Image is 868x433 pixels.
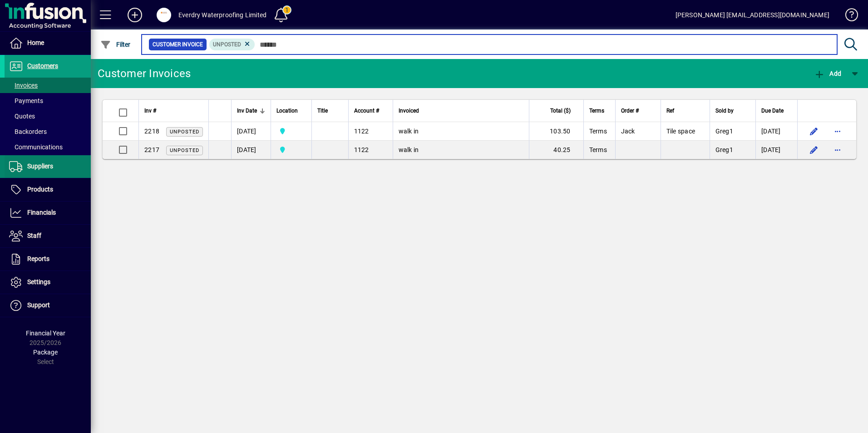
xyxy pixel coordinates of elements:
a: Staff [5,225,91,247]
span: Products [27,186,53,193]
div: Location [276,106,306,116]
div: Account # [354,106,387,116]
span: Backorders [9,128,47,135]
div: Invoiced [399,106,523,116]
span: Greg1 [715,146,733,153]
a: Suppliers [5,155,91,178]
span: Central [276,126,306,136]
span: Unposted [170,148,199,153]
span: 1122 [354,146,369,153]
mat-chip: Customer Invoice Status: Unposted [209,39,255,50]
a: Backorders [5,124,91,139]
span: Inv # [144,106,156,116]
span: walk in [399,128,419,135]
span: Location [276,106,298,116]
span: Financial Year [26,330,65,337]
span: Quotes [9,113,35,120]
div: Title [317,106,343,116]
button: More options [830,143,845,157]
button: Add [120,7,149,23]
span: Unposted [213,41,241,48]
span: Invoices [9,82,38,89]
a: Knowledge Base [838,2,857,31]
button: Add [812,65,843,82]
a: Home [5,32,91,54]
span: Reports [27,255,49,262]
span: Terms [589,128,607,135]
span: Greg1 [715,128,733,135]
a: Communications [5,139,91,155]
span: Payments [9,97,43,104]
span: Ref [666,106,674,116]
button: More options [830,124,845,138]
span: Account # [354,106,379,116]
span: Unposted [170,129,199,135]
span: Customer Invoice [153,40,203,49]
span: Financials [27,209,56,216]
button: Filter [98,36,133,53]
a: Invoices [5,78,91,93]
span: Terms [589,146,607,153]
span: Inv Date [237,106,257,116]
span: Settings [27,278,50,285]
td: [DATE] [231,141,271,159]
a: Support [5,294,91,317]
td: 40.25 [529,141,583,159]
span: 1122 [354,128,369,135]
span: Tile space [666,128,695,135]
span: Due Date [761,106,784,116]
span: Filter [100,41,131,48]
a: Reports [5,248,91,271]
div: Order # [621,106,655,116]
span: 2217 [144,146,159,153]
span: Order # [621,106,639,116]
div: Total ($) [535,106,579,116]
div: Everdry Waterproofing Limited [178,8,266,22]
span: Invoiced [399,106,419,116]
button: Profile [149,7,178,23]
span: Home [27,39,44,46]
button: Edit [807,124,821,138]
span: Package [33,349,58,356]
div: Inv # [144,106,203,116]
span: Support [27,301,50,309]
span: Add [814,70,841,77]
span: Terms [589,106,604,116]
div: Ref [666,106,704,116]
span: Staff [27,232,41,239]
a: Payments [5,93,91,108]
span: Suppliers [27,162,53,170]
span: Title [317,106,328,116]
div: Customer Invoices [98,66,191,81]
span: Customers [27,62,58,69]
a: Products [5,178,91,201]
div: Inv Date [237,106,265,116]
div: Sold by [715,106,750,116]
a: Quotes [5,108,91,124]
div: [PERSON_NAME] [EMAIL_ADDRESS][DOMAIN_NAME] [676,8,829,22]
td: 103.50 [529,122,583,141]
span: Communications [9,143,63,151]
a: Settings [5,271,91,294]
span: 2218 [144,128,159,135]
span: walk in [399,146,419,153]
button: Edit [807,143,821,157]
a: Financials [5,202,91,224]
span: Jack [621,128,635,135]
td: [DATE] [755,141,797,159]
span: Total ($) [550,106,571,116]
span: Central [276,145,306,155]
td: [DATE] [231,122,271,141]
div: Due Date [761,106,792,116]
span: Sold by [715,106,734,116]
td: [DATE] [755,122,797,141]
